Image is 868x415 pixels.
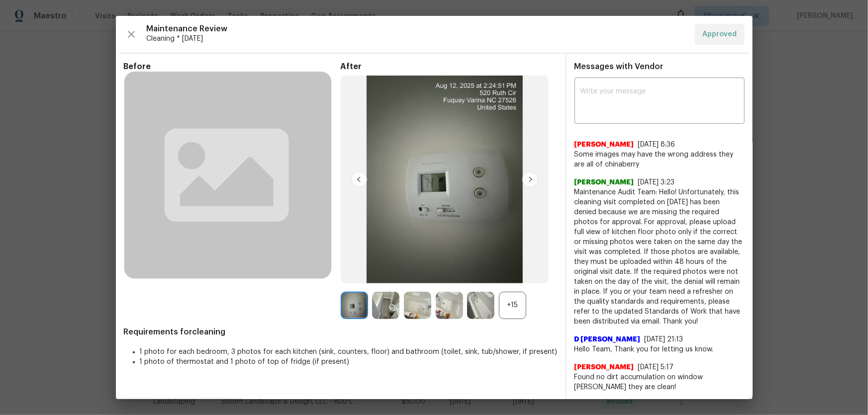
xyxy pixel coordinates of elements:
[575,372,745,392] span: Found no dirt accumulation on window [PERSON_NAME] they are clean!
[124,62,341,72] span: Before
[638,141,675,148] span: [DATE] 8:36
[575,187,745,327] span: Maintenance Audit Team: Hello! Unfortunately, this cleaning visit completed on [DATE] has been de...
[147,34,687,44] span: Cleaning * [DATE]
[341,62,558,72] span: After
[575,362,634,372] span: [PERSON_NAME]
[575,177,634,187] span: [PERSON_NAME]
[575,140,634,150] span: [PERSON_NAME]
[638,364,674,371] span: [DATE] 5:17
[140,357,558,367] li: 1 photo of thermostat and 1 photo of top of fridge (if present)
[645,336,683,343] span: [DATE] 21:13
[575,344,745,354] span: Hello Team, Thank you for letting us know.
[575,334,641,344] span: D [PERSON_NAME]
[147,24,687,34] span: Maintenance Review
[124,327,558,337] span: Requirements for cleaning
[351,171,367,187] img: left-chevron-button-url
[499,292,526,319] div: +15
[575,150,745,169] span: Some images may have the wrong address they are all of chinaberry
[638,179,675,186] span: [DATE] 3:23
[575,63,664,71] span: Messages with Vendor
[522,171,538,187] img: right-chevron-button-url
[140,347,558,357] li: 1 photo for each bedroom, 3 photos for each kitchen (sink, counters, floor) and bathroom (toilet,...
